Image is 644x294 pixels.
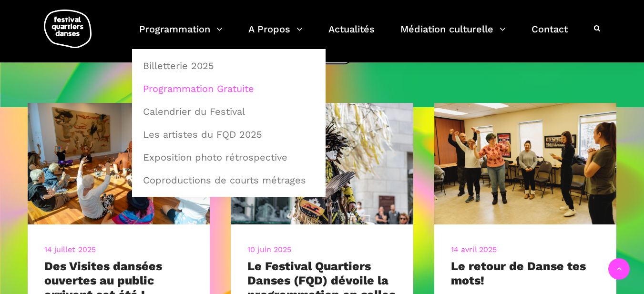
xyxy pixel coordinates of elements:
[137,101,320,122] a: Calendrier du Festival
[247,245,291,254] a: 10 juin 2025
[400,21,506,49] a: Médiation culturelle
[451,245,497,254] a: 14 avril 2025
[137,146,320,168] a: Exposition photo rétrospective
[451,259,586,287] a: Le retour de Danse tes mots!
[328,21,375,49] a: Actualités
[248,21,303,49] a: A Propos
[139,21,223,49] a: Programmation
[28,103,210,224] img: 20240905-9595
[137,123,320,145] a: Les artistes du FQD 2025
[532,21,568,49] a: Contact
[44,245,96,254] a: 14 juillet 2025
[137,55,320,77] a: Billetterie 2025
[137,78,320,100] a: Programmation Gratuite
[137,169,320,191] a: Coproductions de courts métrages
[44,10,92,48] img: logo-fqd-med
[434,103,617,224] img: CARI, 8 mars 2023-209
